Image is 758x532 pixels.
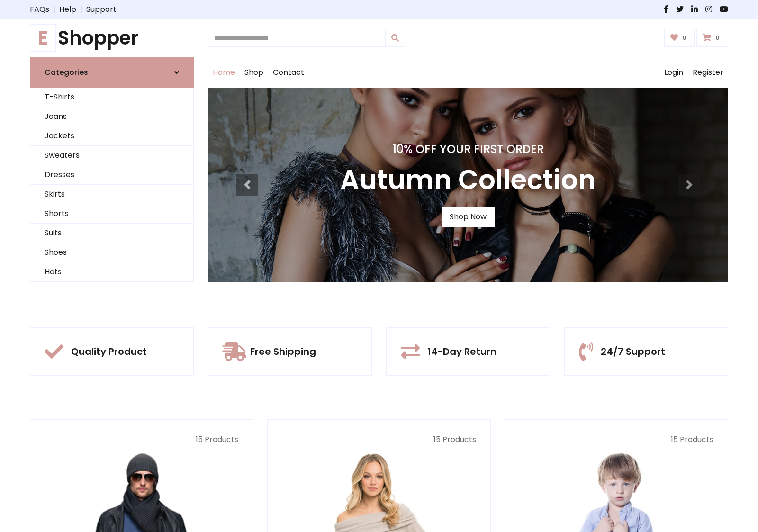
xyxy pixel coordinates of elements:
p: 15 Products [45,434,238,445]
span: | [49,4,59,15]
h5: 14-Day Return [427,346,496,357]
a: Categories [30,57,194,88]
span: E [30,24,56,52]
span: 0 [680,34,689,42]
a: Jackets [30,126,193,146]
a: Sweaters [30,146,193,165]
a: Home [208,57,240,88]
p: 15 Products [520,434,713,445]
span: | [76,4,86,15]
a: Shop [240,57,268,88]
a: Jeans [30,107,193,126]
a: Shorts [30,204,193,224]
a: EShopper [30,27,194,49]
h6: Categories [45,68,88,77]
h5: 24/7 Support [601,346,665,357]
a: Shop Now [442,207,495,227]
h5: Quality Product [71,346,147,357]
a: Suits [30,224,193,243]
a: T-Shirts [30,88,193,107]
p: 15 Products [282,434,476,445]
a: FAQs [30,4,49,15]
a: Help [59,4,76,15]
h4: 10% Off Your First Order [340,143,596,156]
a: 0 [664,29,695,47]
a: 0 [696,29,728,47]
a: Support [86,4,117,15]
h1: Shopper [30,27,194,49]
a: Contact [268,57,309,88]
a: Hats [30,262,193,282]
span: 0 [713,34,722,42]
a: Register [688,57,728,88]
h5: Free Shipping [250,346,316,357]
a: Dresses [30,165,193,185]
a: Shoes [30,243,193,262]
h3: Autumn Collection [340,164,596,196]
a: Skirts [30,185,193,204]
a: Login [659,57,688,88]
